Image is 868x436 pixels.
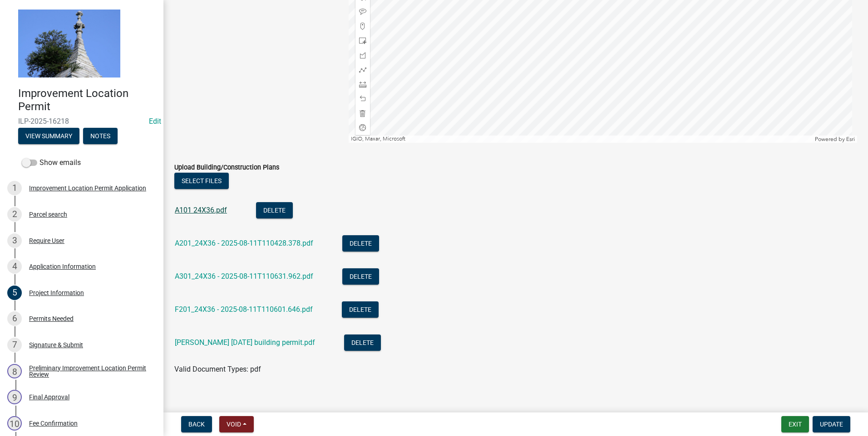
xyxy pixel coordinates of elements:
img: Decatur County, Indiana [18,10,120,78]
button: Delete [344,334,381,351]
a: A201_24X36 - 2025-08-11T110428.378.pdf [175,239,313,247]
span: Valid Document Types: pdf [174,365,261,373]
a: F201_24X36 - 2025-08-11T110601.646.pdf [175,305,313,314]
span: Void [227,421,241,428]
div: 1 [7,181,22,195]
wm-modal-confirm: Delete Document [344,339,381,348]
span: Update [820,421,843,428]
button: Void [219,416,254,432]
a: [PERSON_NAME] [DATE] building permit.pdf [175,338,315,347]
div: Parcel search [29,211,67,218]
button: Notes [83,128,118,144]
button: Delete [256,202,293,218]
div: Improvement Location Permit Application [29,185,146,191]
a: Edit [149,117,161,126]
button: Exit [781,416,809,432]
div: Application Information [29,263,96,270]
div: Powered by [813,136,857,143]
div: 8 [7,364,22,378]
div: Final Approval [29,394,69,400]
button: Delete [342,301,379,318]
div: Fee Confirmation [29,420,78,426]
div: Require User [29,237,64,244]
div: Permits Needed [29,315,74,322]
wm-modal-confirm: Notes [83,133,118,140]
div: 7 [7,338,22,352]
label: Upload Building/Construction Plans [174,165,279,171]
wm-modal-confirm: Delete Document [342,273,379,281]
button: Delete [342,268,379,285]
div: 9 [7,390,22,404]
a: A101 24X36.pdf [175,206,227,214]
div: Preliminary Improvement Location Permit Review [29,365,149,378]
button: Update [813,416,850,432]
button: View Summary [18,128,79,144]
span: ILP-2025-16218 [18,117,145,126]
wm-modal-confirm: Delete Document [342,240,379,248]
div: 4 [7,259,22,274]
span: Back [188,421,205,428]
wm-modal-confirm: Delete Document [256,207,293,215]
a: A301_24X36 - 2025-08-11T110631.962.pdf [175,272,313,281]
button: Delete [342,235,379,252]
label: Show emails [22,157,81,168]
wm-modal-confirm: Delete Document [342,306,379,315]
a: Esri [846,136,855,142]
div: 6 [7,311,22,326]
div: 5 [7,286,22,300]
div: IGIO, Maxar, Microsoft [349,136,813,143]
button: Back [181,416,212,432]
div: 10 [7,416,22,431]
wm-modal-confirm: Edit Application Number [149,117,161,126]
wm-modal-confirm: Summary [18,133,79,140]
div: Project Information [29,290,84,296]
div: 2 [7,207,22,222]
button: Select files [174,173,229,189]
div: 3 [7,233,22,248]
div: Signature & Submit [29,342,83,348]
h4: Improvement Location Permit [18,87,156,113]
